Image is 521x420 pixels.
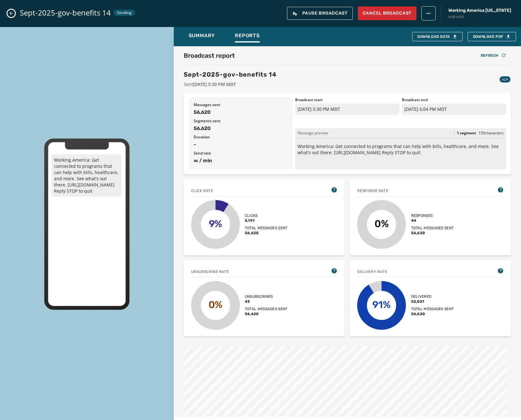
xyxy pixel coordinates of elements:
button: Download Data [412,32,463,41]
button: Download PDF [468,32,516,41]
span: 56,620 [245,230,288,235]
span: Unsubscribe Rate [191,269,229,274]
span: Total messages sent [411,226,454,230]
span: Reports [235,33,260,39]
h3: Sept-2025-gov-benefits 14 [184,70,276,79]
text: 9% [209,218,222,229]
span: Broadcast start [295,97,399,102]
span: Click rate [191,188,213,193]
span: Pause Broadcast [292,11,348,16]
span: 43 [245,299,288,304]
div: Refresh [481,53,506,58]
span: Sept-2025-gov-benefits 14 [20,8,111,18]
span: Sending [117,10,132,15]
span: Delivered [411,294,454,299]
span: Summary [189,33,215,39]
button: Refresh [476,51,511,60]
span: 56,620 [411,230,454,235]
span: [DATE] 5:30 PM MDT [193,81,236,87]
span: 155 characters [478,130,504,136]
p: Working America: Get connected to programs that can help with bills, healthcare, and more. See wh... [52,154,122,197]
div: A2P [500,76,510,83]
p: [DATE] 5:30 PM MDT [295,104,399,115]
text: 0% [375,218,389,229]
span: 56,620 [245,311,288,316]
p: [DATE] 6:04 PM MDT [402,104,506,115]
button: Pause Broadcast [287,7,353,20]
span: Total messages sent [245,226,288,230]
button: Reports [230,29,265,44]
span: Total messages sent [245,306,288,311]
div: Download Data [417,34,457,39]
span: Broadcast end [402,97,506,102]
span: 44 [411,218,454,223]
span: Response rate [357,188,388,193]
span: kn8rxh59 [448,14,511,20]
span: Responses [411,213,454,218]
span: 56,620 [194,109,288,116]
span: Send rate [194,151,288,156]
span: Delivery Rate [357,269,387,274]
span: 56,620 [194,125,288,132]
button: Summary [184,29,220,44]
button: broadcast action menu [421,6,436,20]
text: 0% [208,299,222,310]
span: Unsubscribes [245,294,288,299]
span: Messages sent [194,102,288,107]
span: Duration [194,135,288,140]
span: ∞ / min [194,157,288,164]
span: 56,620 [411,311,454,316]
span: Download PDF [473,34,511,39]
span: Total messages sent [411,306,454,311]
span: Sent [184,81,276,87]
span: 52,021 [411,299,454,304]
text: 91% [372,299,391,310]
span: 5,191 [245,218,288,223]
p: Working America: Get connected to programs that can help with bills, healthcare, and more. See wh... [298,143,504,156]
span: 1 segment [457,131,476,136]
span: Message preview [298,131,328,136]
span: Cancel Broadcast [363,10,411,16]
h2: Broadcast report [184,51,235,60]
span: - [194,141,288,148]
button: Cancel Broadcast [358,7,416,20]
span: Working America [US_STATE] [448,7,511,14]
span: Segments sent [194,118,288,123]
span: Clicks [245,213,288,218]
